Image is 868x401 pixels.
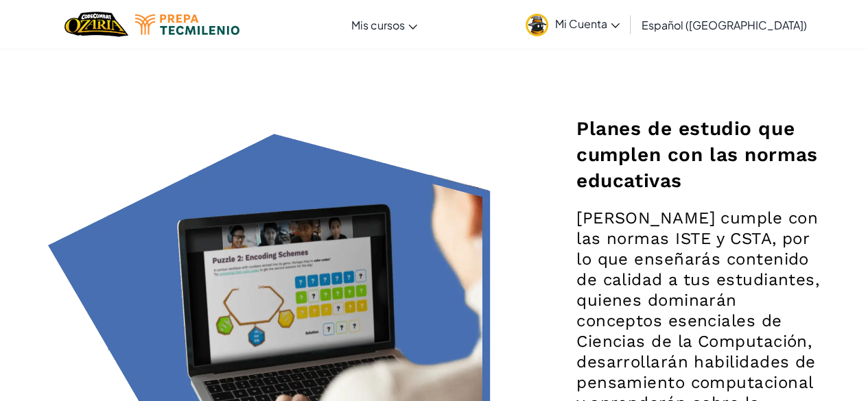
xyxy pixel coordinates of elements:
[526,14,548,36] img: avatar
[555,16,607,31] font: Mi Cuenta
[351,18,405,32] font: Mis cursos
[64,10,128,38] a: Logotipo de Ozaria de CodeCombat
[344,6,424,43] a: Mis cursos
[635,6,814,43] a: Español ([GEOGRAPHIC_DATA])
[135,14,239,35] img: Logotipo de Tecmilenio
[64,10,128,38] img: Hogar
[576,117,817,192] font: Planes de estudio que cumplen con las normas educativas
[519,3,626,46] a: Mi Cuenta
[642,18,807,32] font: Español ([GEOGRAPHIC_DATA])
